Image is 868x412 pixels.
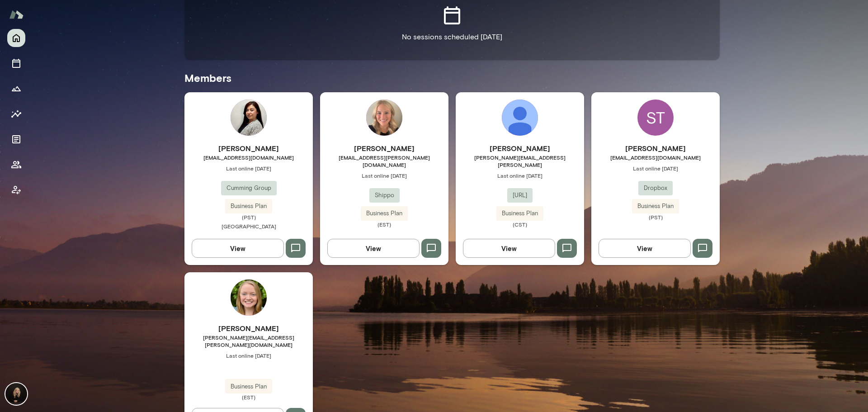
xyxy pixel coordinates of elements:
[591,154,720,161] span: [EMAIL_ADDRESS][DOMAIN_NAME]
[632,202,679,211] span: Business Plan
[320,154,448,168] span: [EMAIL_ADDRESS][PERSON_NAME][DOMAIN_NAME]
[184,334,313,348] span: [PERSON_NAME][EMAIL_ADDRESS][PERSON_NAME][DOMAIN_NAME]
[591,213,720,221] span: (PST)
[456,154,584,168] span: [PERSON_NAME][EMAIL_ADDRESS][PERSON_NAME]
[369,191,400,200] span: Shippo
[599,239,691,258] button: View
[361,209,408,218] span: Business Plan
[402,32,502,43] p: No sessions scheduled [DATE]
[320,172,448,179] span: Last online [DATE]
[456,221,584,228] span: (CST)
[496,209,543,218] span: Business Plan
[192,239,284,258] button: View
[7,156,25,174] button: Members
[184,71,720,85] h5: Members
[320,143,448,154] h6: [PERSON_NAME]
[366,99,402,136] img: Jourdan Elam
[463,239,555,258] button: View
[456,143,584,154] h6: [PERSON_NAME]
[320,221,448,228] span: (EST)
[507,191,533,200] span: [URL]
[184,213,313,221] span: (PST)
[638,184,673,193] span: Dropbox
[225,382,272,391] span: Business Plan
[231,279,267,316] img: Syd Abrams
[7,181,25,199] button: Client app
[184,143,313,154] h6: [PERSON_NAME]
[184,154,313,161] span: [EMAIL_ADDRESS][DOMAIN_NAME]
[7,130,25,148] button: Documents
[591,165,720,172] span: Last online [DATE]
[231,99,267,136] img: Brianna Quintanar
[5,383,27,405] img: Carmela Fortin
[327,239,420,258] button: View
[637,99,674,136] div: ST
[9,6,24,23] img: Mento
[7,54,25,72] button: Sessions
[222,223,276,229] span: [GEOGRAPHIC_DATA]
[184,352,313,359] span: Last online [DATE]
[221,184,277,193] span: Cumming Group
[591,143,720,154] h6: [PERSON_NAME]
[184,323,313,334] h6: [PERSON_NAME]
[456,172,584,179] span: Last online [DATE]
[502,99,538,136] img: Debbie Moon
[184,165,313,172] span: Last online [DATE]
[7,29,25,47] button: Home
[7,80,25,98] button: Growth Plan
[7,105,25,123] button: Insights
[225,202,272,211] span: Business Plan
[184,393,313,401] span: (EST)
